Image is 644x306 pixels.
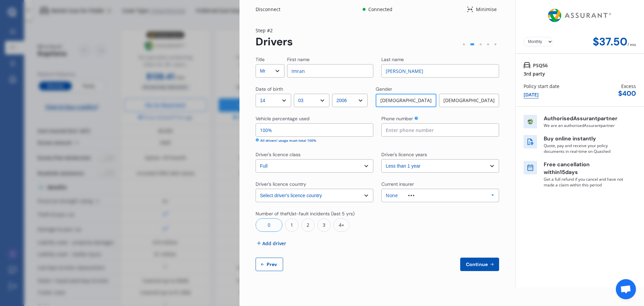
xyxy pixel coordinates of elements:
div: All drivers' usage must total 100% [260,138,316,143]
div: 4+ [333,218,350,232]
div: Connected [367,6,393,13]
div: [DEMOGRAPHIC_DATA] [376,94,436,107]
div: Disconnect [256,6,288,13]
div: Title [256,56,265,63]
div: [DEMOGRAPHIC_DATA] [439,94,499,107]
div: 0 [256,218,282,232]
input: Enter first name [287,64,373,78]
p: Quote, pay and receive your policy documents in real-time on Quashed [544,143,624,154]
div: $ 400 [618,90,636,97]
div: Policy start date [524,83,559,90]
div: Date of birth [256,86,283,92]
span: Continue [465,262,489,267]
div: None [386,193,398,198]
div: 1 [285,218,299,232]
button: Prev [256,258,283,271]
div: $37.50 [593,36,628,48]
div: / mo [628,36,636,48]
input: Enter percentage [256,123,373,137]
p: Get a full refund if you cancel and have not made a claim within this period [544,176,624,188]
p: Free cancellation within 15 days [544,161,624,176]
img: free cancel icon [524,161,537,174]
p: Authorised Assurant partner [544,115,624,123]
img: buy online icon [524,135,537,148]
div: Driver's licence class [256,151,301,158]
div: Last name [381,56,404,63]
div: [DATE] [524,91,539,98]
div: Driver's licence years [381,151,427,158]
div: First name [287,56,310,63]
img: insurer icon [524,115,537,128]
div: Vehicle percentage used [256,115,310,122]
div: Driver's licence country [256,181,306,187]
div: Phone number [381,115,413,122]
span: Add driver [262,240,286,247]
input: Enter phone number [381,123,499,137]
div: Minimise [473,6,499,13]
span: Prev [265,262,279,267]
div: Number of theft/at-fault incidents (last 5 yrs) [256,210,355,217]
div: Current insurer [381,181,414,187]
div: 3 [317,218,331,232]
img: other.81dba5aafe580aa69f38.svg [408,195,414,196]
button: Continue [460,258,499,271]
div: Step # 2 [256,27,293,34]
div: Drivers [256,36,293,48]
div: Open chat [616,279,636,299]
p: Buy online instantly [544,135,624,143]
input: Enter last name [381,64,499,78]
div: 2 [301,218,315,232]
div: Excess [621,83,636,90]
div: Gender [376,86,392,92]
img: Assurant.png [546,3,613,28]
p: We are an authorised Assurant partner [544,123,624,128]
div: 3rd party [524,70,545,77]
span: PSQ56 [533,62,548,69]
